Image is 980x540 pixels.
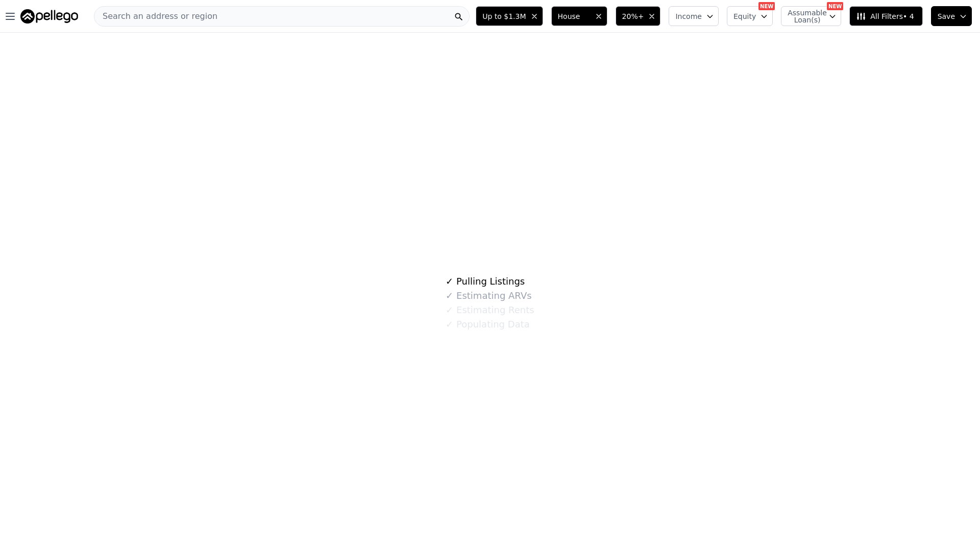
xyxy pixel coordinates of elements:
button: House [551,6,607,26]
span: Assumable Loan(s) [788,9,820,24]
span: ✓ [446,276,453,287]
span: ✓ [446,291,453,301]
button: Save [931,6,972,26]
button: 20%+ [616,6,661,26]
span: House [558,11,591,21]
div: Estimating ARVs [446,289,531,303]
span: ✓ [446,319,453,330]
button: All Filters• 4 [849,6,922,26]
span: ✓ [446,305,453,315]
span: All Filters • 4 [856,11,914,21]
span: Search an address or region [94,10,217,22]
button: Equity [727,6,773,26]
span: Income [675,11,702,21]
div: Pulling Listings [446,274,525,289]
button: Up to $1.3M [476,6,543,26]
div: NEW [827,2,843,10]
span: Save [938,11,955,21]
div: NEW [758,2,775,10]
div: Populating Data [446,317,529,332]
span: Equity [733,11,756,21]
button: Assumable Loan(s) [781,6,841,26]
button: Income [669,6,719,26]
span: 20%+ [622,11,644,21]
span: Up to $1.3M [482,11,526,21]
img: Pellego [20,9,78,24]
div: Estimating Rents [446,303,534,317]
